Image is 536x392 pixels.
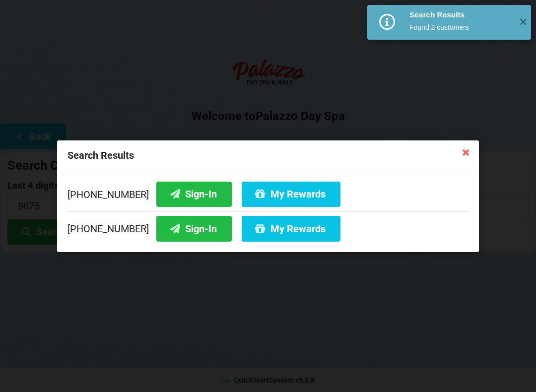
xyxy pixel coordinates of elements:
div: Search Results [409,10,511,20]
div: Search Results [57,140,479,171]
div: [PHONE_NUMBER] [67,211,469,241]
button: My Rewards [242,181,340,206]
div: Found 2 customers [409,22,511,32]
button: My Rewards [242,216,340,241]
div: [PHONE_NUMBER] [67,181,469,211]
button: Sign-In [156,216,232,241]
button: Sign-In [156,181,232,206]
